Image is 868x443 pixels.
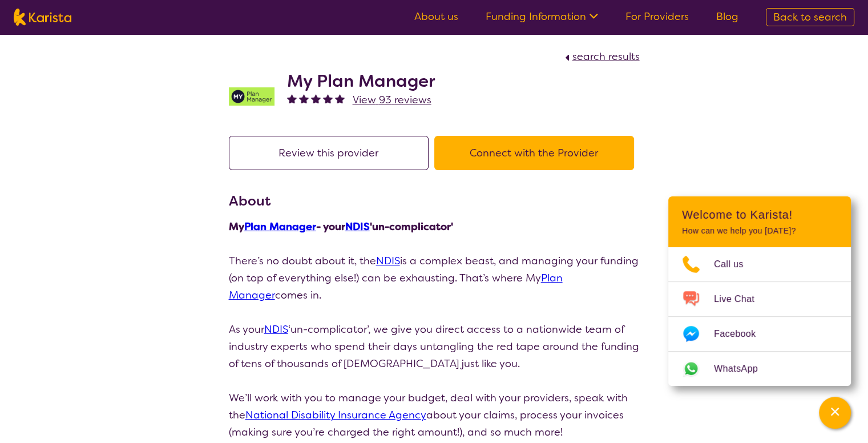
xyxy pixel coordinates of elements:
img: fullstar [287,94,297,103]
p: We’ll work with you to manage your budget, deal with your providers, speak with the about your cl... [229,389,640,441]
strong: My - your 'un-complicator' [229,220,453,233]
span: Live Chat [714,291,768,308]
span: Back to search [773,10,847,24]
a: NDIS [376,254,400,268]
a: For Providers [625,10,689,23]
ul: Choose channel [668,247,851,386]
img: fullstar [335,94,345,103]
a: Blog [716,10,738,23]
a: Web link opens in a new tab. [668,352,851,386]
a: About us [414,10,458,23]
p: As your ‘un-complicator’, we give you direct access to a nationwide team of industry experts who ... [229,321,640,372]
h2: My Plan Manager [287,71,435,91]
div: Channel Menu [668,196,851,386]
h2: Welcome to Karista! [682,208,837,221]
h3: About [229,191,640,211]
a: search results [562,50,640,63]
button: Review this provider [229,136,429,170]
a: Review this provider [229,146,434,160]
p: There’s no doubt about it, the is a complex beast, and managing your funding (on top of everythin... [229,252,640,304]
span: WhatsApp [714,360,772,377]
img: fullstar [323,94,333,103]
a: View 93 reviews [353,91,431,108]
span: Facebook [714,325,769,343]
span: View 93 reviews [353,93,431,107]
img: v05irhjwnjh28ktdyyfd.png [229,74,274,119]
button: Channel Menu [819,397,851,429]
a: National Disability Insurance Agency [245,408,426,422]
a: NDIS [345,220,370,233]
a: Funding Information [486,10,598,23]
a: NDIS [264,323,288,336]
span: Call us [714,256,757,273]
a: Connect with the Provider [434,146,640,160]
img: fullstar [299,94,309,103]
img: Karista logo [14,9,71,26]
span: search results [572,50,640,63]
a: Back to search [766,8,854,26]
p: How can we help you [DATE]? [682,226,837,236]
a: Plan Manager [244,220,316,233]
img: fullstar [311,94,321,103]
button: Connect with the Provider [434,136,634,170]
